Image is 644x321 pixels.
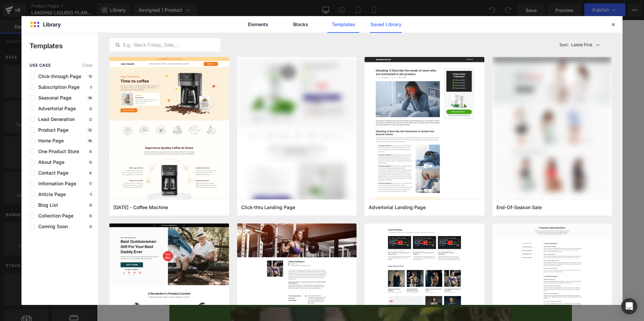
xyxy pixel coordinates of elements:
div: Open Intercom Messenger [621,298,637,314]
span: Clear [83,63,93,68]
span: Article Page [35,192,66,197]
span: Click-thru Landing Page [241,204,295,210]
span: Contact Page [35,170,68,176]
span: Lead Generation [35,117,75,122]
span: Advertorial Landing Page [369,204,426,210]
p: 1 [89,192,93,196]
p: 11 [88,74,93,78]
span: Information Page [35,181,76,186]
p: 12 [87,128,93,132]
p: Templates [30,41,98,51]
span: Collection Page [35,213,73,218]
a: Saved Library [370,16,402,33]
p: 0 [88,203,93,207]
span: Thanksgiving - Coffee Machine [113,204,168,210]
span: use case [30,63,51,68]
span: About Page [35,159,64,165]
a: Blocks [285,16,317,33]
span: Home Page [35,138,64,143]
button: Latest FirstSort:Latest First [557,38,612,52]
span: Click-through Page [35,74,81,79]
span: Sort: [559,43,569,47]
a: Elements [242,16,274,33]
p: 5 [88,214,93,218]
a: ¡QUIERO PROBARLO! [212,146,335,169]
p: 1 [89,85,93,89]
p: 2 [88,117,93,121]
p: Latest First [571,42,592,48]
span: Seasonal Page [35,95,71,101]
input: E.g.: Black Friday, Sale,... [110,41,220,49]
p: 5 [88,149,93,153]
p: 18 [87,139,93,143]
p: 7 [88,182,93,186]
span: Advertorial Page [35,106,76,111]
span: End-Of-Season Sale [496,204,542,210]
span: Blog List [35,202,58,208]
p: 5 [88,160,93,164]
a: Templates [327,16,359,33]
span: Product Page [35,127,68,133]
span: Coming Soon [35,224,68,229]
p: 3 [88,224,93,229]
p: 2 [88,107,93,111]
span: One Product Store [35,149,79,154]
p: 4 [88,171,93,175]
p: 18 [87,96,93,100]
span: Subscription Page [35,84,79,90]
